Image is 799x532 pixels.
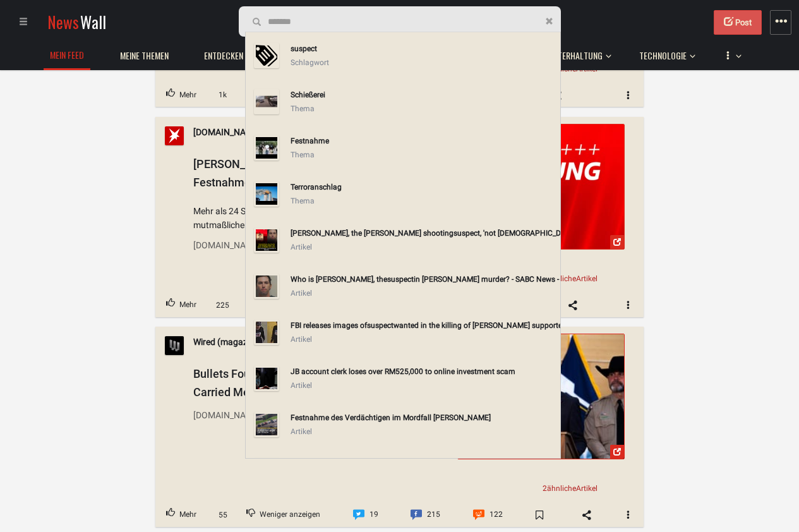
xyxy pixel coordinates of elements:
[548,50,603,61] span: Unterhaltung
[193,157,412,189] span: [PERSON_NAME]: [PERSON_NAME] meldet Festnahme von Verdächtigem
[291,272,555,286] div: Who is [PERSON_NAME], the in [PERSON_NAME] murder? - SABC News - Breaking news, special reports, ...
[254,89,279,114] img: 6804ee7cac593_156790486825_m.png
[387,275,414,284] strong: suspect
[179,297,196,313] span: Mehr
[291,365,555,378] div: JB account clerk loses over RM525,000 to online investment scam
[165,336,184,355] img: Profilbild von Wired (magazine)
[254,227,279,253] img: 548221944_1138716191700887_7967715068904024360_n.jpg
[521,504,558,524] span: Bookmark
[547,64,576,73] span: ähnliche
[260,507,320,523] span: Weniger anzeigen
[193,235,448,257] a: [DOMAIN_NAME][URL]
[714,10,762,35] button: Post
[291,44,317,53] strong: suspect
[400,503,451,527] a: Comment
[538,272,603,286] a: 1ähnlicheArtikel
[538,481,603,495] a: 2ähnlicheArtikel
[639,50,687,61] span: Technologie
[462,503,514,527] a: Comment
[543,64,598,73] span: 2 Artikel
[291,148,555,162] div: Thema
[367,321,393,330] strong: suspect
[291,134,555,148] div: Festnahme
[254,274,279,299] img: Mx_Z8W_A
[193,335,262,349] a: Wired (magazine)
[179,507,196,523] span: Mehr
[291,226,555,240] div: [PERSON_NAME], the [PERSON_NAME] shooting , 'not [DEMOGRAPHIC_DATA], not [DEMOGRAPHIC_DATA], not ...
[291,457,555,471] div: Politisch motivierter Anschlag auf [PERSON_NAME] enthüllt
[44,44,90,68] a: Mein Feed
[543,483,598,492] span: 2 Artikel
[543,274,598,283] span: 1 Artikel
[547,483,576,492] span: ähnliche
[165,126,184,145] img: Profilbild von stern.de
[458,334,624,459] img: Bullets Found After the Charlie Kirk Shooting Carried Messages ...
[254,412,279,437] img: t5mnvbwBrOKF8Qdv.jpg
[547,274,576,283] span: ähnliche
[254,366,279,391] img: 15778771433525083946
[236,503,331,527] button: Downvote
[212,509,234,521] span: 55
[254,135,279,160] img: 6737341e8adb9_156790955169_m.png
[291,88,555,102] div: Schießerei
[291,286,555,300] div: Artikel
[193,203,448,232] span: Mehr als 24 Stunden lang fahndeten die Ermittler nach dem mutmaßlichen Attentäter von [PERSON_NAM...
[212,299,234,311] span: 225
[204,50,243,61] span: Entdecken
[291,378,555,392] div: Artikel
[193,367,447,399] span: Bullets Found After the [PERSON_NAME] Shooting Carried Messages. Here’s What They Mean
[193,238,282,252] div: [DOMAIN_NAME][URL]
[254,181,279,207] img: 6804ecdfd50e3_1167698_m.png
[236,83,331,107] button: Downvote
[155,503,207,527] button: Upvote
[342,503,389,527] a: Comment
[542,44,609,68] a: Unterhaltung
[291,56,555,70] div: Schlagwort
[735,18,752,27] span: Post
[193,404,448,426] a: [DOMAIN_NAME][URL]
[291,240,555,254] div: Artikel
[369,507,378,523] span: 19
[291,411,555,425] div: Festnahme des Verdächtigen im Mordfall [PERSON_NAME]
[427,507,440,523] span: 215
[179,87,196,104] span: Mehr
[47,10,79,33] span: News
[291,102,555,116] div: Thema
[454,229,480,238] strong: suspect
[120,50,169,61] span: Meine Themen
[155,83,207,107] button: Upvote
[291,425,555,438] div: Artikel
[193,125,261,139] a: [DOMAIN_NAME]
[236,293,331,317] button: Downvote
[80,10,106,33] span: Wall
[47,10,106,33] a: NewsWall
[633,44,693,68] a: Technologie
[457,334,625,459] a: Bullets Found After the Charlie Kirk Shooting Carried Messages ...
[542,38,611,68] button: Unterhaltung
[291,194,555,208] div: Thema
[254,43,279,68] img: interest_small.svg
[291,318,555,332] div: FBI releases images of wanted in the killing of [PERSON_NAME] supporter [PERSON_NAME]
[633,38,695,68] button: Technologie
[155,293,207,317] button: Upvote
[490,507,503,523] span: 122
[291,332,555,346] div: Artikel
[50,50,84,59] h1: Mein Feed
[193,408,282,421] div: [DOMAIN_NAME][URL]
[254,320,279,345] img: 3860789857138699593
[555,295,591,315] span: Share
[291,180,555,194] div: Terroranschlag
[569,504,606,524] span: Share
[212,90,234,102] span: 1k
